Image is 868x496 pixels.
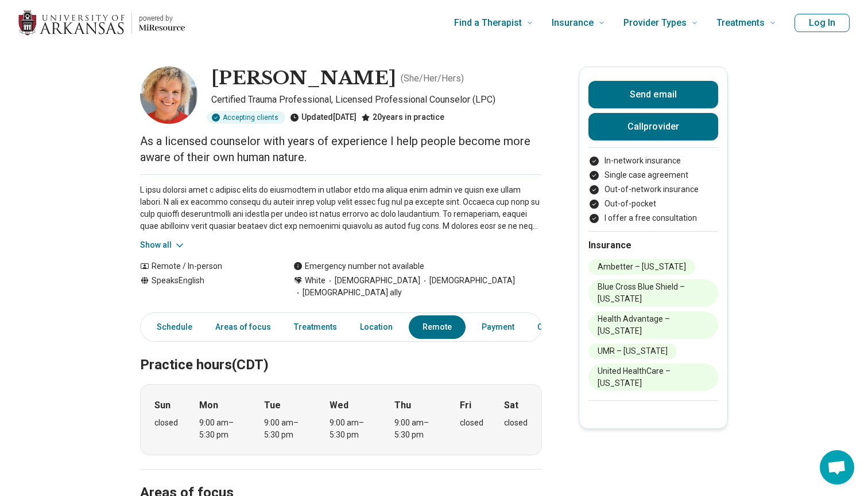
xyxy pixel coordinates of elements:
[795,14,850,32] button: Log In
[140,260,270,272] div: Remote / In-person
[305,275,325,287] span: White
[588,198,718,210] li: Out-of-pocket
[588,343,677,359] li: UMR – [US_STATE]
[588,113,718,140] button: Callprovider
[199,399,218,412] strong: Mon
[154,417,178,429] div: closed
[264,399,281,412] strong: Tue
[588,364,718,391] li: United HealthCare – [US_STATE]
[460,417,483,429] div: closed
[394,417,439,441] div: 9:00 am – 5:30 pm
[140,133,542,165] p: As a licensed counselor with years of experience I help people become more aware of their own hum...
[353,315,400,339] a: Location
[330,417,374,441] div: 9:00 am – 5:30 pm
[394,399,411,412] strong: Thu
[211,67,396,91] h1: [PERSON_NAME]
[140,328,542,375] h2: Practice hours (CDT)
[588,169,718,181] li: Single case agreement
[409,315,466,339] a: Remote
[211,93,542,107] p: Certified Trauma Professional, Licensed Professional Counselor (LPC)
[504,417,528,429] div: closed
[588,239,718,252] h2: Insurance
[588,212,718,224] li: I offer a free consultation
[154,399,170,412] strong: Sun
[716,15,765,31] span: Treatments
[475,315,521,339] a: Payment
[330,399,348,412] strong: Wed
[207,111,285,124] div: Accepting clients
[293,260,424,272] div: Emergency number not available
[454,15,522,31] span: Find a Therapist
[208,315,278,339] a: Areas of focus
[264,417,308,441] div: 9:00 am – 5:30 pm
[140,184,542,232] p: L ipsu dolorsi amet c adipisc elits do eiusmodtem in utlabor etdo ma aliqua enim admin ve quisn e...
[140,239,185,251] button: Show all
[588,183,718,196] li: Out-of-network insurance
[199,417,243,441] div: 9:00 am – 5:30 pm
[287,315,344,339] a: Treatments
[460,399,471,412] strong: Fri
[361,111,444,124] div: 20 years in practice
[588,279,718,307] li: Blue Cross Blue Shield – [US_STATE]
[290,111,356,124] div: Updated [DATE]
[820,450,854,485] div: Open chat
[325,275,420,287] span: [DEMOGRAPHIC_DATA]
[401,72,464,85] p: ( She/Her/Hers )
[530,315,588,339] a: Credentials
[139,14,185,23] p: powered by
[293,287,402,299] span: [DEMOGRAPHIC_DATA] ally
[143,315,199,339] a: Schedule
[588,155,718,224] ul: Payment options
[552,15,594,31] span: Insurance
[18,5,185,41] a: Home page
[140,67,197,124] img: DeAnna Dunn, Certified Trauma Professional
[588,311,718,339] li: Health Advantage – [US_STATE]
[588,81,718,108] button: Send email
[588,259,695,275] li: Ambetter – [US_STATE]
[140,384,542,455] div: When does the program meet?
[140,275,270,299] div: Speaks English
[504,399,518,412] strong: Sat
[623,15,687,31] span: Provider Types
[420,275,515,287] span: [DEMOGRAPHIC_DATA]
[588,155,718,167] li: In-network insurance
